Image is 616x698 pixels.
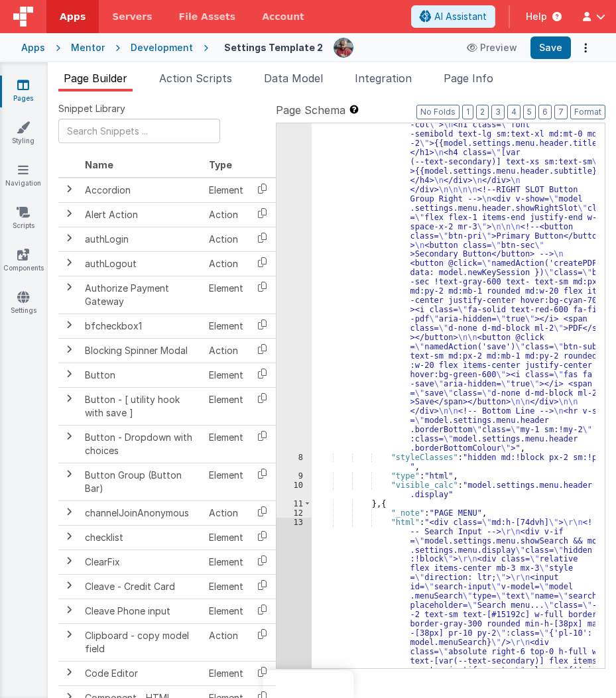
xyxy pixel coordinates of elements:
[71,41,105,54] div: Mentor
[491,105,505,119] button: 3
[80,623,204,661] td: Clipboard - copy model field
[131,41,193,54] div: Development
[80,314,204,338] td: bfcheckbox1
[334,38,353,57] img: eba322066dbaa00baf42793ca2fab581
[263,670,353,698] iframe: Marker.io feedback button
[224,42,323,52] h4: Settings Template 2
[80,387,204,425] td: Button - [ utility hook with save ]
[209,159,232,170] span: Type
[80,363,204,387] td: Button
[204,251,249,276] td: Action
[204,276,249,314] td: Element
[80,500,204,525] td: channelJoinAnonymous
[204,661,249,685] td: Element
[85,159,113,170] span: Name
[80,276,204,314] td: Authorize Payment Gateway
[277,499,312,508] div: 11
[80,178,204,203] td: Accordion
[507,105,521,119] button: 4
[204,500,249,525] td: Action
[416,105,460,119] button: No Folds
[80,525,204,550] td: checklist
[80,574,204,599] td: Cleave - Credit Card
[21,41,45,54] div: Apps
[58,119,220,143] input: Search Snippets ...
[277,481,312,499] div: 10
[459,37,525,58] button: Preview
[204,387,249,425] td: Element
[276,102,345,118] span: Page Schema
[434,10,487,23] span: AI Assistant
[204,314,249,338] td: Element
[444,72,493,85] span: Page Info
[523,105,536,119] button: 5
[530,36,571,59] button: Save
[204,463,249,500] td: Element
[159,72,232,85] span: Action Scripts
[411,5,495,28] button: AI Assistant
[476,105,489,119] button: 2
[355,72,412,85] span: Integration
[277,508,312,518] div: 12
[204,363,249,387] td: Element
[204,574,249,599] td: Element
[179,10,236,23] span: File Assets
[64,72,127,85] span: Page Builder
[80,227,204,251] td: authLogin
[58,102,125,115] span: Snippet Library
[204,227,249,251] td: Action
[570,105,605,119] button: Format
[80,251,204,276] td: authLogout
[60,10,86,23] span: Apps
[80,338,204,363] td: Blocking Spinner Modal
[80,463,204,500] td: Button Group (Button Bar)
[204,623,249,661] td: Action
[80,202,204,227] td: Alert Action
[277,453,312,471] div: 8
[204,425,249,463] td: Element
[204,525,249,550] td: Element
[80,550,204,574] td: ClearFix
[80,599,204,623] td: Cleave Phone input
[526,10,547,23] span: Help
[277,471,312,481] div: 9
[112,10,152,23] span: Servers
[264,72,323,85] span: Data Model
[204,550,249,574] td: Element
[204,178,249,203] td: Element
[204,338,249,363] td: Action
[462,105,473,119] button: 1
[576,38,595,57] button: Options
[204,202,249,227] td: Action
[80,425,204,463] td: Button - Dropdown with choices
[204,599,249,623] td: Element
[538,105,552,119] button: 6
[80,661,204,685] td: Code Editor
[554,105,568,119] button: 7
